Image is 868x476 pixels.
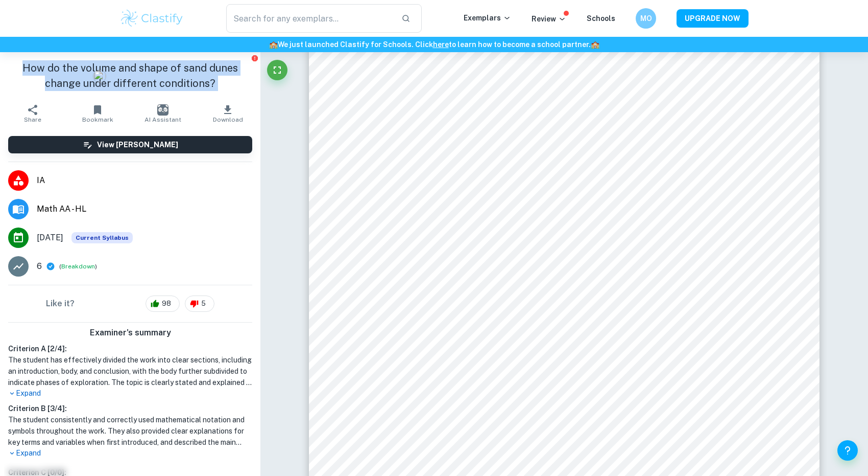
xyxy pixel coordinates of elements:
span: IA [37,174,252,187]
input: Search for any exemplars... [226,4,393,33]
span: 5 [196,299,211,309]
h6: MO [640,13,652,24]
p: Exemplars [464,12,511,24]
a: here [433,40,449,49]
span: [DATE] [37,232,63,244]
button: UPGRADE NOW [677,9,749,28]
h1: The student consistently and correctly used mathematical notation and symbols throughout the work... [8,414,252,448]
h1: The student has effectively divided the work into clear sections, including an introduction, body... [8,354,252,388]
h6: Examiner's summary [4,327,256,339]
button: AI Assistant [130,99,196,128]
button: Fullscreen [267,60,287,80]
span: ( ) [59,262,97,271]
img: Clastify logo [119,8,184,29]
span: Math AA - HL [37,203,252,215]
button: Download [196,99,261,128]
p: Review [532,13,566,25]
span: Share [24,116,41,123]
a: Schools [587,14,615,22]
h6: View [PERSON_NAME] [97,139,178,150]
h6: Criterion A [ 2 / 4 ]: [8,343,252,354]
span: 98 [156,299,177,309]
h1: How do the volume and shape of sand dunes change under different conditions? [8,60,252,91]
button: View [PERSON_NAME] [8,136,252,153]
button: Bookmark [65,99,131,128]
div: 98 [146,296,180,312]
button: Breakdown [61,262,95,271]
button: MO [636,8,656,29]
button: Help and Feedback [837,440,858,461]
span: 🏫 [591,40,599,49]
span: AI Assistant [144,116,181,123]
img: AI Assistant [157,104,168,116]
span: Current Syllabus [71,232,133,243]
div: 5 [185,296,214,312]
button: Report issue [251,54,258,62]
h6: We just launched Clastify for Schools. Click to learn how to become a school partner. [2,39,866,50]
div: This exemplar is based on the current syllabus. Feel free to refer to it for inspiration/ideas wh... [71,232,133,243]
p: Expand [8,448,252,459]
p: Expand [8,388,252,399]
span: Download [213,116,243,123]
h6: Criterion B [ 3 / 4 ]: [8,403,252,414]
p: 6 [37,260,42,273]
span: 🏫 [269,40,278,49]
span: Bookmark [82,116,113,123]
h6: Like it? [46,298,75,310]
